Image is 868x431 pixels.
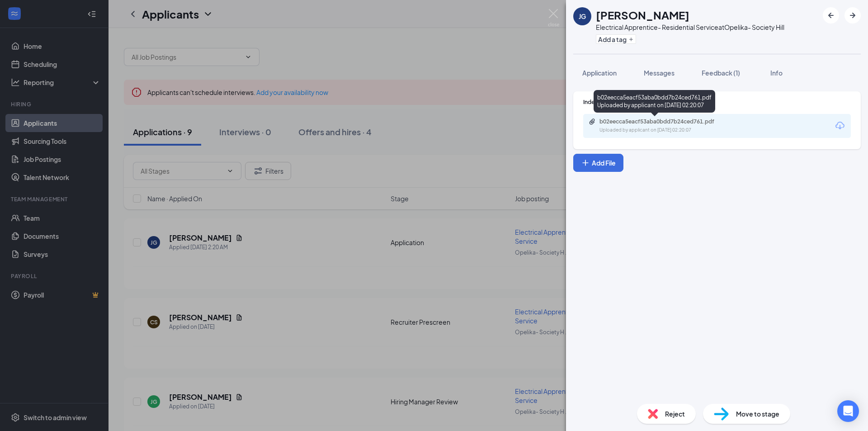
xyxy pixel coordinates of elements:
[628,37,634,42] svg: Plus
[837,400,859,422] div: Open Intercom Messenger
[599,127,735,134] div: Uploaded by applicant on [DATE] 02:20:07
[573,154,623,172] button: Add FilePlus
[594,90,715,113] div: b02eecca5eacf53aba0bdd7b24ced761.pdf Uploaded by applicant on [DATE] 02:20:07
[665,409,685,419] span: Reject
[644,69,675,77] span: Messages
[583,98,851,106] div: Indeed Resume
[589,118,735,134] a: Paperclipb02eecca5eacf53aba0bdd7b24ced761.pdfUploaded by applicant on [DATE] 02:20:07
[736,409,779,419] span: Move to stage
[835,120,845,131] svg: Download
[596,34,636,44] button: PlusAdd a tag
[579,12,586,21] div: JG
[702,69,740,77] span: Feedback (1)
[599,118,726,125] div: b02eecca5eacf53aba0bdd7b24ced761.pdf
[844,7,861,24] button: ArrowRight
[596,7,689,23] h1: [PERSON_NAME]
[847,10,858,21] svg: ArrowRight
[589,118,596,125] svg: Paperclip
[581,158,590,167] svg: Plus
[823,7,839,24] button: ArrowLeftNew
[770,69,783,77] span: Info
[582,69,617,77] span: Application
[596,23,784,32] div: Electrical Apprentice- Residential Service at Opelika- Society Hill
[826,10,836,21] svg: ArrowLeftNew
